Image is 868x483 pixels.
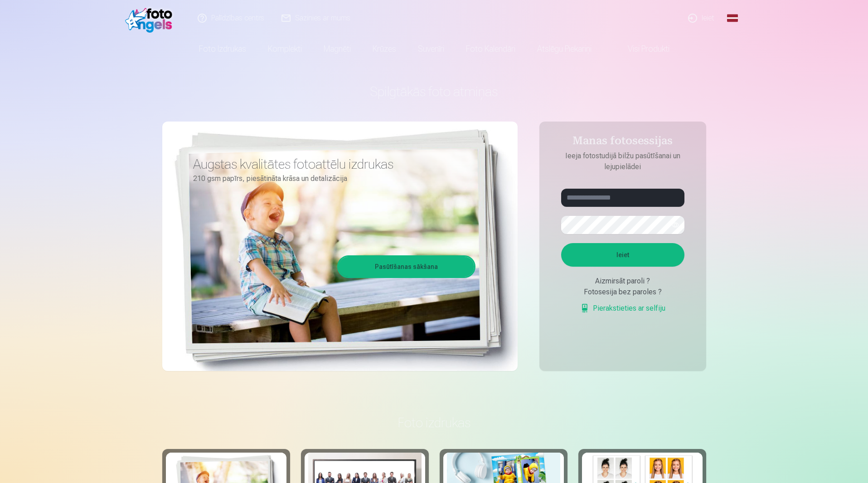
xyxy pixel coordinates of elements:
a: Pasūtīšanas sākšana [339,257,474,277]
a: Visi produkti [602,36,680,62]
img: /fa1 [125,4,177,33]
a: Foto izdrukas [188,36,257,62]
a: Atslēgu piekariņi [526,36,602,62]
button: Ieiet [561,243,684,267]
a: Pierakstieties ar selfiju [580,303,665,314]
div: Aizmirsāt paroli ? [561,276,684,287]
p: 210 gsm papīrs, piesātināta krāsa un detalizācija [193,172,469,185]
h3: Augstas kvalitātes fotoattēlu izdrukas [193,156,469,172]
a: Komplekti [257,36,313,62]
h1: Spilgtākās foto atmiņas [162,83,706,100]
a: Magnēti [313,36,362,62]
p: Ieeja fotostudijā bilžu pasūtīšanai un lejupielādei [552,151,693,172]
h4: Manas fotosessijas [552,134,693,151]
a: Krūzes [362,36,407,62]
a: Suvenīri [407,36,455,62]
h3: Foto izdrukas [170,415,699,431]
div: Fotosesija bez paroles ? [561,287,684,298]
a: Foto kalendāri [455,36,526,62]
